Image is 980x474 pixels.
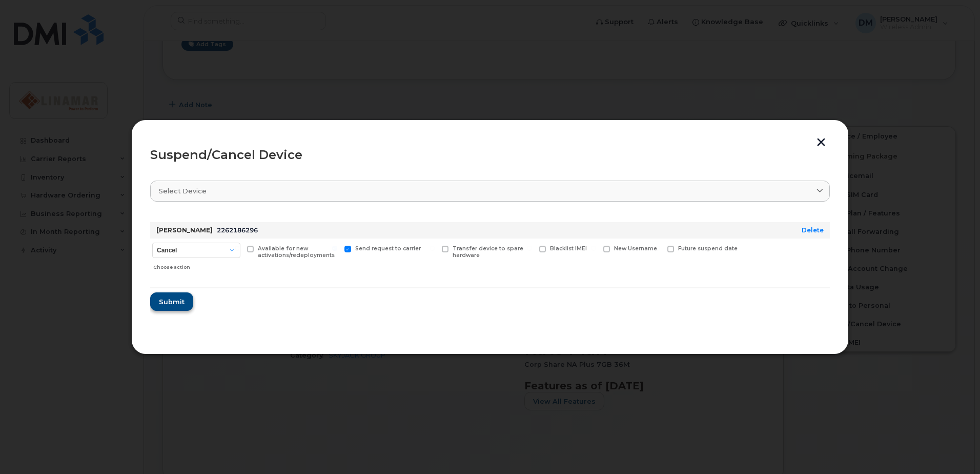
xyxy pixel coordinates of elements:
a: Select device [150,181,830,202]
input: Available for new activations/redeployments [235,246,240,251]
input: Blacklist IMEI [527,246,532,251]
span: Blacklist IMEI [550,245,587,252]
div: Suspend/Cancel Device [150,149,830,161]
input: Future suspend date [655,246,660,251]
strong: [PERSON_NAME] [156,226,213,234]
div: Choose action [153,259,240,271]
input: Transfer device to spare hardware [430,246,435,251]
span: Available for new activations/redeployments [258,245,335,259]
button: Submit [150,292,193,311]
span: Future suspend date [678,245,738,252]
input: Send request to carrier [332,246,337,251]
span: Submit [159,297,185,307]
span: Send request to carrier [355,245,421,252]
a: Delete [802,226,824,234]
span: 2262186296 [217,226,258,234]
input: New Username [591,246,596,251]
span: Transfer device to spare hardware [453,245,523,259]
span: Select device [159,186,207,196]
span: New Username [614,245,657,252]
